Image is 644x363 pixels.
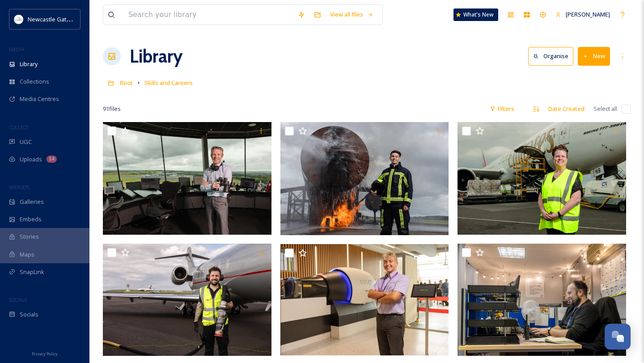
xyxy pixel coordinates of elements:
a: [PERSON_NAME] [551,6,614,23]
span: Select all [593,105,617,113]
img: DNEE_Skills and Careers Sunderland Empire 017.JPG [458,244,626,356]
span: MEDIA [9,46,25,53]
span: 91 file s [103,105,121,113]
img: ext_1740130585.17188_michael.muncaster@newcastleinternational.co.uk-Andrew Graham - Air Traffic S... [103,122,271,235]
button: New [578,47,610,65]
span: Media Centres [20,95,59,103]
span: Uploads [20,155,42,164]
span: Maps [20,250,34,259]
a: Root [120,77,133,88]
span: UGC [20,138,32,146]
img: ext_1740068162.832172_michael.muncaster@newcastleinternational.co.uk-Aileen Wallace - Cargo Busin... [458,122,626,235]
span: SnapLink [20,268,44,276]
a: Privacy Policy [32,348,58,359]
span: Newcastle Gateshead Initiative [28,15,110,23]
button: Organise [528,47,573,65]
div: 14 [47,156,57,163]
span: COLLECT [9,124,28,131]
span: Socials [20,310,38,319]
a: Library [130,43,182,70]
input: Search your library [124,5,293,25]
span: SOCIALS [9,296,27,303]
span: Collections [20,77,49,86]
img: ext_1740068162.696146_michael.muncaster@newcastleinternational.co.uk-Jordan Wilkinson - Security ... [280,244,449,355]
span: WIDGETS [9,184,30,190]
img: ext_1740130585.146763_michael.muncaster@newcastleinternational.co.uk-Chris Brennan - Acting Fire ... [280,122,449,235]
img: ext_1740068162.709353_michael.muncaster@newcastleinternational.co.uk-Liam Adams - Samson Operativ... [103,244,271,356]
span: Galleries [20,198,44,206]
a: View all files [326,6,378,23]
div: Filters [485,100,519,118]
button: Open Chat [605,324,631,350]
span: Embeds [20,215,42,224]
a: Skills and Careers [144,77,193,88]
span: Library [20,60,38,68]
img: DqD9wEUd_400x400.jpg [14,15,23,24]
span: Skills and Careers [144,79,193,87]
div: Date Created [544,100,589,118]
span: Stories [20,232,39,241]
span: Root [120,79,133,87]
span: [PERSON_NAME] [566,10,610,18]
span: Privacy Policy [32,351,58,357]
a: What's New [453,8,498,21]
